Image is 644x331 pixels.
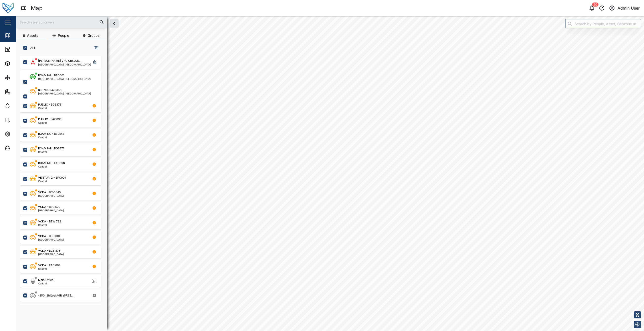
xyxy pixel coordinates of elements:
[565,19,641,28] input: Search by People, Asset, Geozone or Place
[13,61,29,66] div: Assets
[13,75,25,80] div: Sites
[38,63,91,66] div: [GEOGRAPHIC_DATA], [GEOGRAPHIC_DATA]
[38,107,61,109] div: Central
[38,293,73,298] div: -S50h2hQozfA6Riz5R3E...
[38,59,81,63] div: [PERSON_NAME] VFG OBSOLE...
[38,88,62,92] div: 863719064783179
[38,190,61,194] div: VODA - BCV 645
[38,268,61,270] div: Central
[38,103,61,107] div: PUBLIC - BGS376
[58,34,69,37] span: People
[16,16,644,331] canvas: Map
[38,117,62,121] div: PUBLIC - FAC698
[13,89,30,94] div: Reports
[38,263,61,268] div: VODA - FAC 698
[38,136,64,139] div: Central
[31,4,43,13] div: Map
[38,165,65,168] div: Central
[13,131,31,137] div: Settings
[38,121,62,124] div: Central
[38,151,65,153] div: Central
[13,32,24,38] div: Map
[27,46,36,50] label: ALL
[608,5,640,12] button: Admin User
[38,253,64,255] div: [GEOGRAPHIC_DATA]
[13,47,36,52] div: Dashboard
[38,92,91,95] div: [GEOGRAPHIC_DATA], [GEOGRAPHIC_DATA]
[38,132,64,136] div: ROAMING - BEL443
[38,176,66,180] div: VENTURI 2 - BFC001
[38,249,60,253] div: VODA - BGS 376
[38,73,64,78] div: ROAMING - BFC001
[13,117,27,123] div: Tasks
[38,161,65,165] div: ROAMING - FAC698
[27,34,38,37] span: Assets
[38,146,65,151] div: ROAMING - BGS376
[592,3,599,7] div: 50
[88,34,99,37] span: Groups
[13,103,29,109] div: Alarms
[20,54,107,305] div: grid
[38,205,60,209] div: VODA - BEG 570
[38,282,53,285] div: Central
[19,18,104,26] input: Search assets or drivers
[13,145,28,151] div: Admin
[38,180,66,182] div: Central
[38,234,60,238] div: VODA - BFC 001
[618,5,640,11] div: Admin User
[38,194,64,197] div: [GEOGRAPHIC_DATA]
[38,78,91,80] div: [GEOGRAPHIC_DATA], [GEOGRAPHIC_DATA]
[38,224,61,226] div: Central
[38,219,61,224] div: VODA - BEW 732
[38,238,64,241] div: [GEOGRAPHIC_DATA]
[38,278,53,282] div: Main Office
[38,209,64,212] div: [GEOGRAPHIC_DATA]
[3,3,14,14] img: Main Logo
